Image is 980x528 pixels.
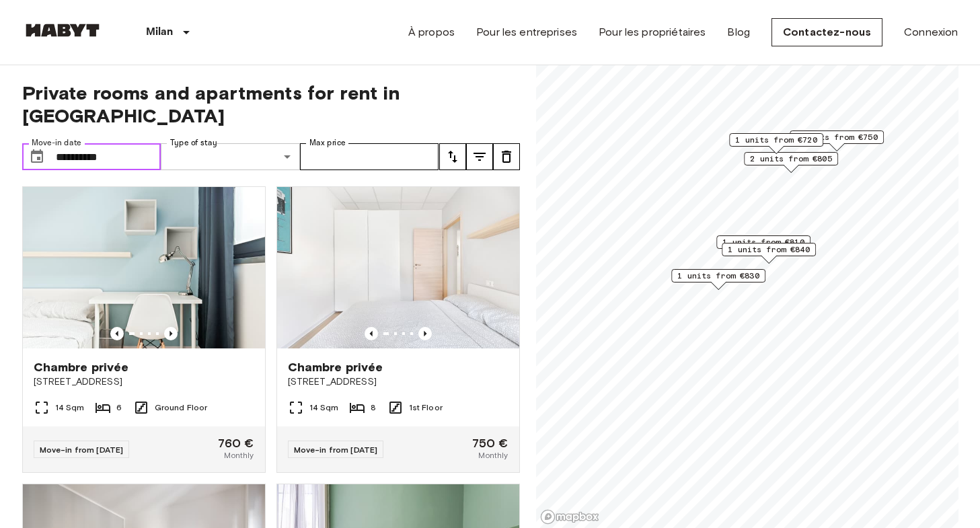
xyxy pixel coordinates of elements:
button: tune [466,143,493,170]
button: tune [493,143,520,170]
label: Move-in date [32,137,81,149]
button: Previous image [110,327,124,340]
span: 2 units from €805 [750,153,832,165]
a: Marketing picture of unit IT-14-037-003-08HPrevious imagePrevious imageChambre privée[STREET_ADDR... [276,186,520,473]
div: Map marker [716,235,811,256]
span: Chambre privée [288,359,383,375]
button: Previous image [365,327,378,340]
div: Map marker [744,152,838,173]
span: 1 units from €810 [722,236,804,248]
p: Milan [146,24,174,40]
a: Marketing picture of unit IT-14-037-001-05HPrevious imagePrevious imageChambre privée[STREET_ADDR... [22,186,266,473]
label: Type of stay [170,137,217,149]
span: 1 units from €840 [728,243,810,256]
span: 1 units from €830 [677,270,759,282]
span: Monthly [224,449,254,461]
span: 6 [116,402,122,414]
div: Map marker [790,130,884,151]
span: Private rooms and apartments for rent in [GEOGRAPHIC_DATA] [22,81,520,127]
span: 14 Sqm [309,402,339,414]
button: tune [439,143,466,170]
a: Blog [727,24,750,40]
span: Move-in from [DATE] [294,445,378,455]
div: Map marker [722,243,816,264]
span: 1st Floor [409,402,443,414]
button: Choose date, selected date is 1 Feb 2026 [24,143,50,170]
a: Pour les propriétaires [599,24,706,40]
button: Previous image [418,327,432,340]
span: Move-in from [DATE] [40,445,124,455]
a: Contactez-nous [771,18,882,46]
a: Mapbox logo [540,509,599,525]
span: [STREET_ADDRESS] [34,375,254,389]
span: 2 units from €750 [796,131,878,143]
a: À propos [408,24,455,40]
span: 14 Sqm [55,402,85,414]
button: Previous image [164,327,178,340]
a: Pour les entreprises [476,24,577,40]
span: [STREET_ADDRESS] [288,375,508,389]
span: 760 € [218,437,254,449]
span: Ground Floor [155,402,208,414]
label: Max price [309,137,346,149]
span: 8 [371,402,376,414]
div: Map marker [729,133,823,154]
span: Chambre privée [34,359,129,375]
img: Habyt [22,24,103,37]
span: Monthly [478,449,508,461]
img: Marketing picture of unit IT-14-037-001-05H [23,187,265,348]
a: Connexion [904,24,958,40]
div: Map marker [671,269,765,290]
span: 750 € [472,437,508,449]
img: Marketing picture of unit IT-14-037-003-08H [277,187,519,348]
span: 1 units from €720 [735,134,817,146]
